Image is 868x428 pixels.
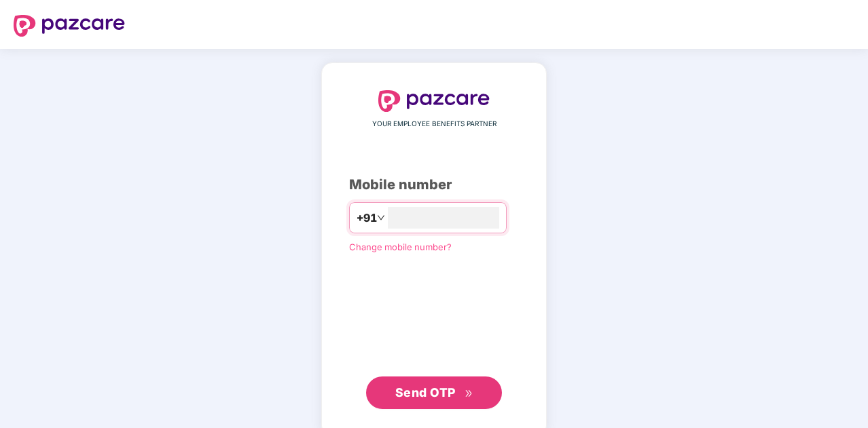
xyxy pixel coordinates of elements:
button: Send OTPdouble-right [366,376,502,409]
span: +91 [357,210,377,227]
span: down [377,214,385,222]
img: logo [14,15,125,37]
span: YOUR EMPLOYEE BENEFITS PARTNER [372,119,496,130]
a: Change mobile number? [349,241,452,252]
span: double-right [465,389,473,398]
span: Send OTP [395,385,456,400]
div: Mobile number [349,174,519,195]
img: logo [378,90,490,112]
